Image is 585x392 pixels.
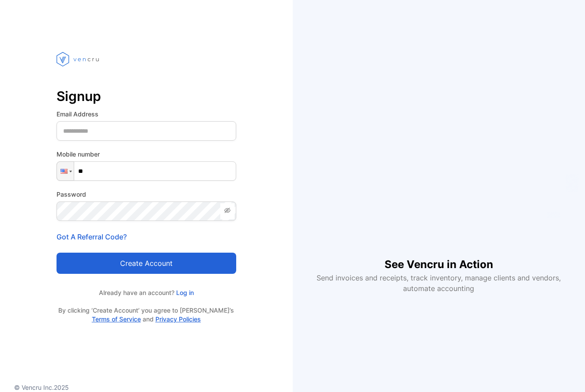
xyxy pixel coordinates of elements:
p: Got A Referral Code? [57,231,236,242]
a: Log in [174,289,194,296]
p: Already have an account? [57,288,236,297]
div: United States: + 1 [57,162,74,180]
p: By clicking ‘Create Account’ you agree to [PERSON_NAME]’s and [57,306,236,324]
h1: See Vencru in Action [385,243,493,273]
label: Mobile number [57,149,236,159]
a: Terms of Service [92,315,141,323]
label: Password [57,190,236,199]
img: vencru logo [57,35,101,83]
p: Signup [57,86,236,107]
button: Create account [57,253,236,274]
p: Send invoices and receipts, track inventory, manage clients and vendors, automate accounting [312,273,566,294]
a: Privacy Policies [155,315,201,323]
label: Email Address [57,109,236,119]
iframe: YouTube video player [322,99,556,243]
